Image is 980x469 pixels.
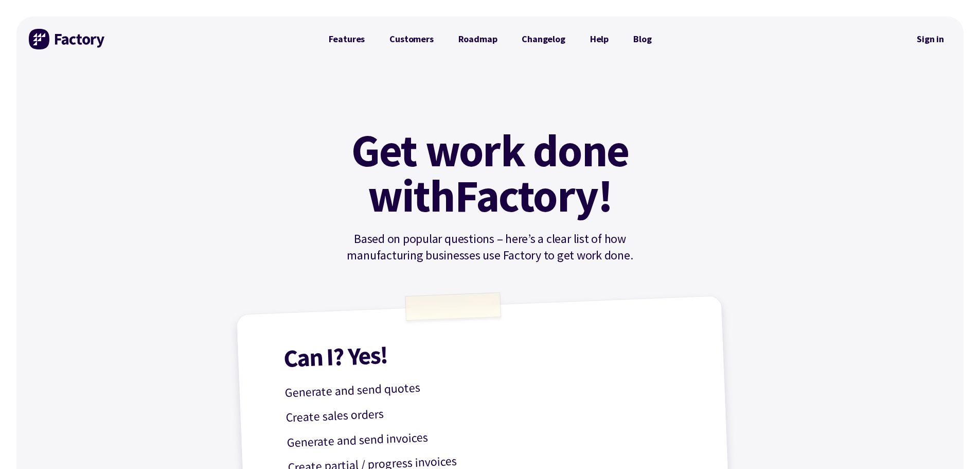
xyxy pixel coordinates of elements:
[286,392,697,428] p: Create sales orders
[284,367,696,403] p: Generate and send quotes
[509,29,577,49] a: Changelog
[621,29,664,49] a: Blog
[29,29,106,49] img: Factory
[283,330,694,371] h1: Can I? Yes!
[316,231,664,264] p: Based on popular questions – here’s a clear list of how manufacturing businesses use Factory to g...
[929,420,980,469] iframe: Chat Widget
[455,173,613,218] mark: Factory!
[446,29,510,49] a: Roadmap
[910,27,951,51] nav: Secondary Navigation
[578,29,621,49] a: Help
[336,128,645,218] h1: Get work done with
[316,29,378,49] a: Features
[287,417,698,453] p: Generate and send invoices
[316,29,664,49] nav: Primary Navigation
[910,27,951,51] a: Sign in
[377,29,446,49] a: Customers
